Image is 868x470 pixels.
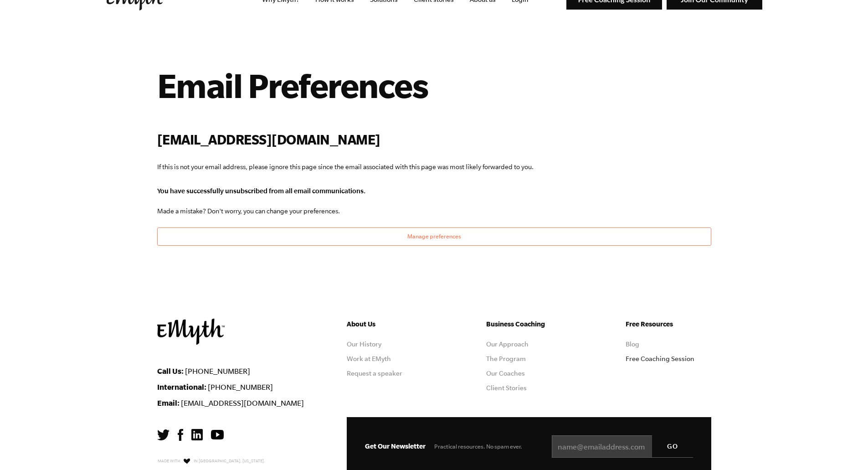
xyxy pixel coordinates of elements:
img: EMyth [157,319,225,345]
img: Twitter [157,429,169,440]
a: Blog [626,341,639,348]
a: Our History [347,341,381,348]
input: name@emailaddress.com [552,435,693,458]
h5: Business Coaching [486,319,572,330]
button: Manage preferences [157,227,711,246]
h5: About Us [347,319,432,330]
a: The Program [486,355,526,362]
a: [EMAIL_ADDRESS][DOMAIN_NAME] [181,399,304,407]
a: [PHONE_NUMBER] [208,383,273,391]
div: You have successfully unsubscribed from all email communications. [157,187,711,195]
span: Practical resources. No spam ever. [434,443,522,450]
img: Facebook [178,429,183,441]
a: [PHONE_NUMBER] [185,367,250,375]
strong: Call Us: [157,367,184,375]
h2: [EMAIL_ADDRESS][DOMAIN_NAME] [157,130,711,150]
span: Get Our Newsletter [365,442,426,450]
a: Our Coaches [486,370,525,377]
img: LinkedIn [191,429,203,440]
input: GO [652,435,693,457]
h1: Email Preferences [157,65,711,105]
a: Work at EMyth [347,355,391,362]
a: Our Approach [486,341,529,348]
img: Love [184,458,190,464]
h5: Free Resources [626,319,711,330]
p: If this is not your email address, please ignore this page since the email associated with this p... [157,161,711,172]
p: Made a mistake? Don't worry, you can change your preferences. [157,206,711,217]
strong: Email: [157,398,180,407]
img: YouTube [211,430,224,439]
strong: International: [157,382,206,391]
a: Client Stories [486,384,527,392]
a: Free Coaching Session [626,355,694,362]
a: Request a speaker [347,370,402,377]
